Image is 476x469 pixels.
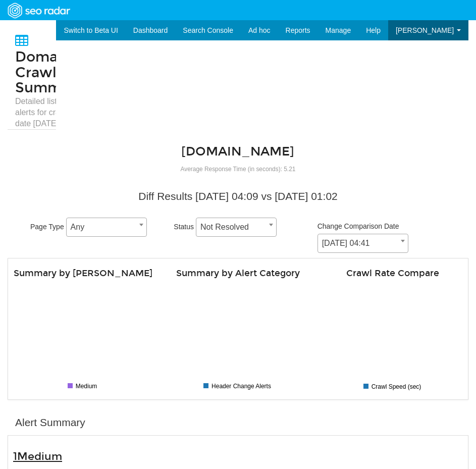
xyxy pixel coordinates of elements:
img: SEORadar [4,2,73,20]
div: Alert Summary [15,415,85,430]
h4: Summary by Alert Category [168,269,308,278]
span: Page Type [30,223,64,231]
a: Switch to Beta UI [56,20,125,40]
div: Diff Results [DATE] 04:09 vs [DATE] 01:02 [15,189,461,204]
span: Search Console [183,26,233,34]
span: Ad hoc [248,26,271,34]
a: Ad hoc [241,20,278,40]
span: Any [66,218,147,237]
a: [PERSON_NAME] [388,20,468,40]
span: 08/25/2025 04:41 [318,234,408,253]
span: Domain Crawl Summary [15,48,83,97]
h4: Summary by [PERSON_NAME] [13,269,153,278]
span: Manage [326,26,351,34]
small: Average Response Time (in seconds): 5.21 [181,166,296,173]
a: Help [358,20,388,40]
span: Not Resolved [196,220,276,234]
span: Not Resolved [196,218,277,237]
a: Manage [318,20,359,40]
span: 08/25/2025 04:41 [318,236,408,250]
span: Reports [286,26,310,34]
span: Medium [17,450,62,463]
a: [DOMAIN_NAME] [181,144,294,159]
a: Dashboard [126,20,176,40]
small: Detailed list of all alerts for crawl date [DATE] 04:29. [15,96,83,129]
a: Search Console [175,20,241,40]
span: Any [67,220,146,234]
h4: Crawl Rate Compare [323,269,463,278]
span: Help [366,26,381,34]
a: Reports [278,20,318,40]
span: 1 [13,450,62,463]
span: [PERSON_NAME] [396,26,454,34]
span: Change Comparison Date [318,222,399,230]
span: Status [174,223,194,231]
